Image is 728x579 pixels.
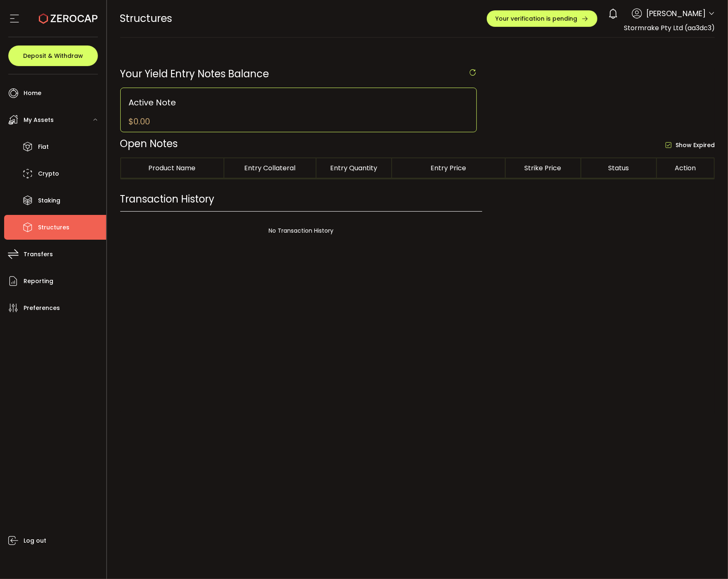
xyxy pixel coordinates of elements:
span: Staking [38,195,60,207]
span: Reporting [24,275,53,287]
span: Transfers [24,248,53,260]
span: Preferences [24,302,60,314]
span: Deposit & Withdraw [23,53,83,59]
span: Structures [38,222,69,234]
span: Fiat [38,141,49,153]
span: Home [24,87,41,99]
span: My Assets [24,114,54,126]
button: Deposit & Withdraw [8,45,98,66]
span: Crypto [38,168,59,180]
span: Log out [24,535,46,547]
iframe: Chat Widget [630,490,728,579]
